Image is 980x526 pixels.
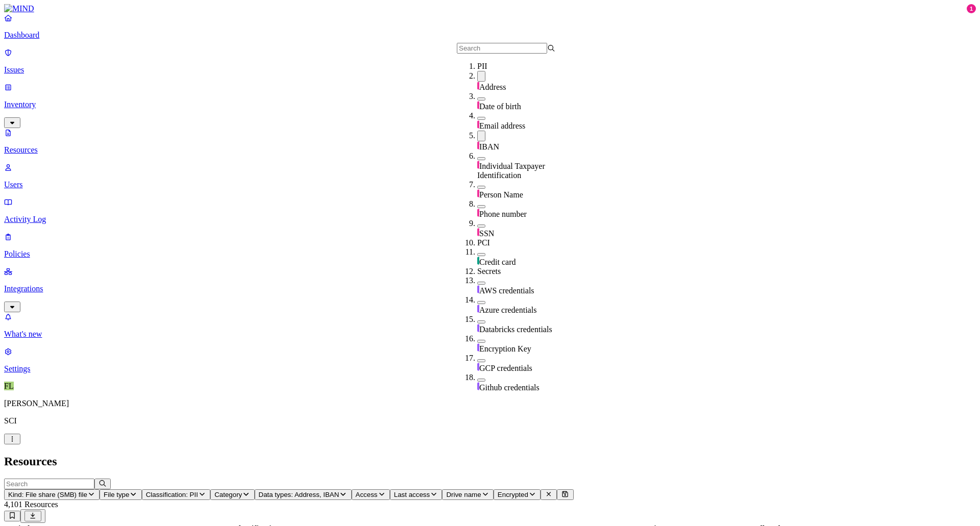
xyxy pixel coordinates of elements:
[479,121,525,130] span: Email address
[477,209,479,217] img: pii-line
[4,364,976,373] p: Settings
[4,65,976,74] p: Issues
[4,31,976,40] p: Dashboard
[4,249,976,259] p: Policies
[477,82,479,90] img: pii-line
[4,145,976,155] p: Resources
[477,141,479,149] img: pii-line
[4,215,976,224] p: Activity Log
[477,324,479,332] img: secret-line
[4,455,976,468] h2: Resources
[4,416,976,425] p: SCI
[4,267,976,311] a: Integrations
[4,180,976,189] p: Users
[259,491,339,498] span: Data types: Address, IBAN
[4,100,976,109] p: Inventory
[4,330,976,339] p: What's new
[4,500,58,509] span: 4,101 Resources
[214,491,242,498] span: Category
[4,83,976,127] a: Inventory
[4,163,976,189] a: Users
[8,491,87,498] span: Kind: File share (SMB) file
[967,4,976,13] div: 1
[394,491,430,498] span: Last access
[477,162,545,180] span: Individual Taxpayer Identification
[356,491,378,498] span: Access
[4,4,976,13] a: MIND
[479,306,536,314] span: Azure credentials
[4,197,976,224] a: Activity Log
[4,399,976,408] p: [PERSON_NAME]
[4,382,14,390] span: FL
[446,491,481,498] span: Drive name
[479,229,494,238] span: SSN
[479,344,531,353] span: Encryption Key
[4,479,94,489] input: Search
[479,142,499,151] span: IBAN
[477,343,479,352] img: secret-line
[479,83,506,91] span: Address
[4,128,976,155] a: Resources
[477,189,479,197] img: pii-line
[477,62,576,71] div: PII
[479,325,552,334] span: Databricks credentials
[477,120,479,129] img: pii-line
[146,491,198,498] span: Classification: PII
[4,4,34,13] img: MIND
[4,284,976,293] p: Integrations
[4,312,976,339] a: What's new
[477,382,479,390] img: secret-line
[477,238,576,247] div: PCI
[479,210,527,218] span: Phone number
[479,102,521,111] span: Date of birth
[4,232,976,259] a: Policies
[4,347,976,373] a: Settings
[479,190,523,199] span: Person Name
[479,364,532,372] span: GCP credentials
[477,101,479,109] img: pii-line
[477,363,479,371] img: secret-line
[477,257,479,265] img: pci-line
[477,228,479,236] img: pii-line
[479,258,516,266] span: Credit card
[4,13,976,40] a: Dashboard
[477,267,576,276] div: Secrets
[479,286,534,295] span: AWS credentials
[479,383,540,392] span: Github credentials
[477,305,479,313] img: secret-line
[457,43,547,54] input: Search
[4,48,976,74] a: Issues
[104,491,129,498] span: File type
[477,285,479,293] img: secret-line
[477,161,479,169] img: pii-line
